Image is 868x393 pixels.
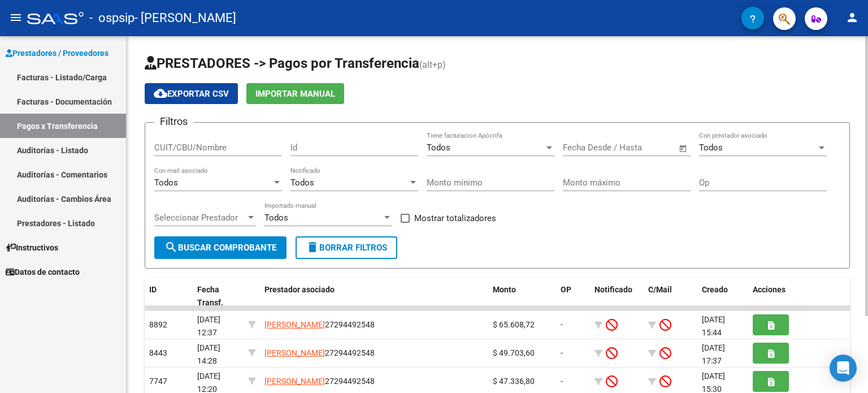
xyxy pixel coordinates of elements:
span: Notificado [594,285,632,294]
span: ID [149,285,157,294]
span: Monto [493,285,516,294]
datatable-header-cell: ID [145,278,193,315]
span: 27294492548 [264,348,375,357]
span: $ 49.703,60 [493,348,535,357]
button: Open calendar [677,142,690,155]
span: $ 47.336,80 [493,377,535,386]
span: C/Mail [648,285,672,294]
input: Start date [563,142,600,153]
span: - [561,320,563,329]
datatable-header-cell: C/Mail [644,278,697,315]
span: 7747 [149,377,167,386]
span: 27294492548 [264,377,375,386]
button: Borrar Filtros [296,236,397,259]
datatable-header-cell: Fecha Transf. [193,278,244,315]
span: [DATE] 15:44 [702,315,725,337]
span: Seleccionar Prestador [154,213,246,223]
span: Instructivos [6,241,58,254]
datatable-header-cell: OP [556,278,590,315]
span: - [561,348,563,357]
span: (alt+p) [419,59,446,70]
span: Prestador asociado [264,285,335,294]
mat-icon: cloud_download [154,87,167,100]
mat-icon: menu [9,11,23,24]
span: - [561,377,563,386]
span: [DATE] 12:37 [197,315,220,337]
span: 8892 [149,320,167,329]
span: Borrar Filtros [306,243,387,253]
span: Exportar CSV [154,89,229,99]
span: PRESTADORES -> Pagos por Transferencia [145,55,419,71]
datatable-header-cell: Notificado [590,278,644,315]
span: $ 65.608,72 [493,320,535,329]
button: Importar Manual [246,83,344,104]
datatable-header-cell: Prestador asociado [260,278,488,315]
span: [PERSON_NAME] [264,320,325,329]
datatable-header-cell: Creado [697,278,748,315]
mat-icon: person [845,11,859,24]
button: Buscar Comprobante [154,236,287,259]
span: Todos [154,178,178,188]
datatable-header-cell: Monto [488,278,556,315]
span: Fecha Transf. [197,285,223,307]
span: [PERSON_NAME] [264,377,325,386]
div: Open Intercom Messenger [830,355,857,382]
span: Buscar Comprobante [164,243,276,253]
span: - ospsip [89,6,134,31]
span: Acciones [753,285,785,294]
span: OP [561,285,571,294]
span: Todos [264,213,288,223]
span: Datos de contacto [6,266,80,278]
span: 8443 [149,348,167,357]
datatable-header-cell: Acciones [748,278,850,315]
span: 27294492548 [264,320,375,329]
span: [DATE] 17:37 [702,343,725,365]
span: Todos [427,142,450,153]
mat-icon: delete [306,240,319,254]
span: Prestadores / Proveedores [6,47,108,59]
span: - [PERSON_NAME] [134,6,236,31]
span: Mostrar totalizadores [414,211,496,225]
input: End date [610,142,665,153]
span: [DATE] 14:28 [197,343,220,365]
span: Importar Manual [255,89,335,99]
h3: Filtros [154,114,193,129]
span: [PERSON_NAME] [264,348,325,357]
span: Todos [699,142,723,153]
span: Todos [290,178,314,188]
button: Exportar CSV [145,83,238,104]
mat-icon: search [164,240,178,254]
span: Creado [702,285,728,294]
